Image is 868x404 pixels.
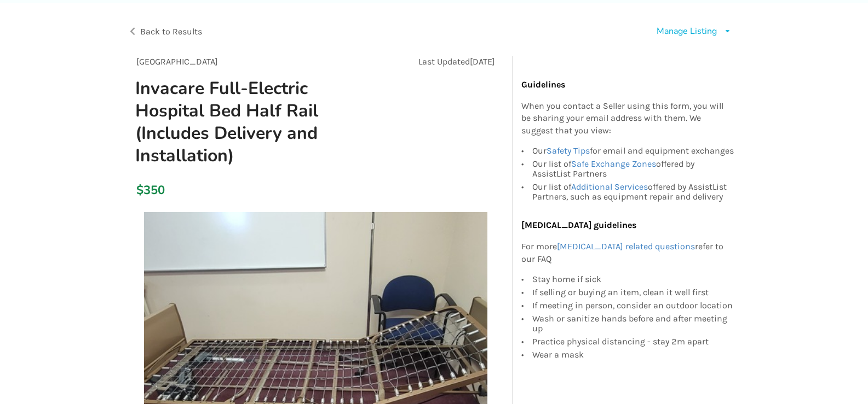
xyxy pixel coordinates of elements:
div: Our list of offered by AssistList Partners, such as equipment repair and delivery [532,180,735,202]
h1: Invacare Full-Electric Hospital Bed Half Rail (Includes Delivery and Installation) [127,77,386,167]
div: Practice physical distancing - stay 2m apart [532,335,735,348]
a: Safety Tips [547,145,590,156]
span: Last Updated [418,56,470,67]
span: [GEOGRAPHIC_DATA] [136,56,218,67]
div: Wear a mask [532,348,735,360]
p: When you contact a Seller using this form, you will be sharing your email address with them. We s... [521,100,735,138]
p: For more refer to our FAQ [521,241,735,266]
a: Safe Exchange Zones [571,159,656,169]
b: [MEDICAL_DATA] guidelines [521,220,636,230]
div: If selling or buying an item, clean it well first [532,286,735,299]
span: Back to Results [140,26,202,37]
div: Manage Listing [657,25,717,38]
b: Guidelines [521,79,565,90]
a: [MEDICAL_DATA] related questions [557,241,695,251]
a: Additional Services [571,181,648,192]
div: Stay home if sick [532,274,735,286]
div: Our for email and equipment exchanges [532,146,735,157]
div: Our list of offered by AssistList Partners [532,157,735,180]
div: If meeting in person, consider an outdoor location [532,299,735,312]
span: [DATE] [470,56,495,67]
div: Wash or sanitize hands before and after meeting up [532,312,735,335]
div: $350 [136,183,142,198]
